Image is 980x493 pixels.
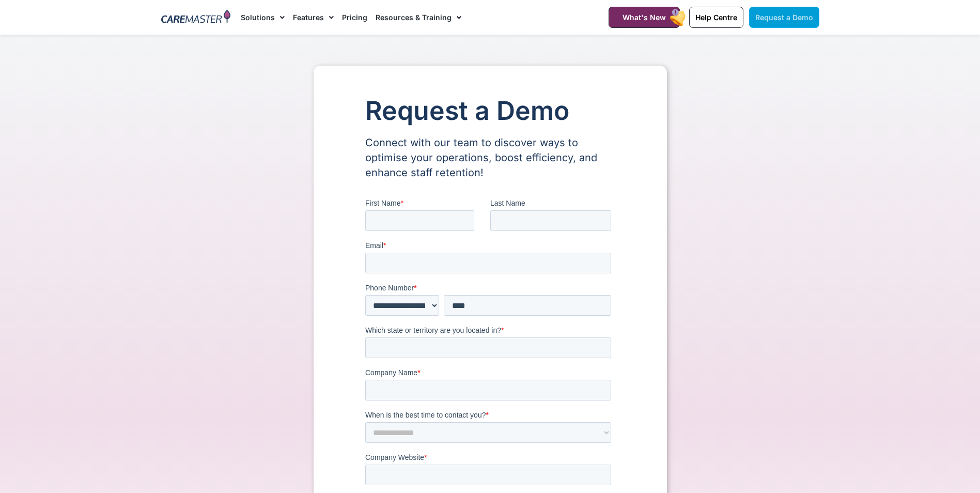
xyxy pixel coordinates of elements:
span: What's New [623,13,666,22]
a: Request a Demo [749,7,819,28]
a: Help Centre [689,7,743,28]
span: Help Centre [695,13,737,22]
span: Request a Demo [755,13,813,22]
img: CareMaster Logo [161,10,231,25]
h1: Request a Demo [365,97,615,125]
a: What's New [609,7,680,28]
p: Connect with our team to discover ways to optimise your operations, boost efficiency, and enhance... [365,135,615,180]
